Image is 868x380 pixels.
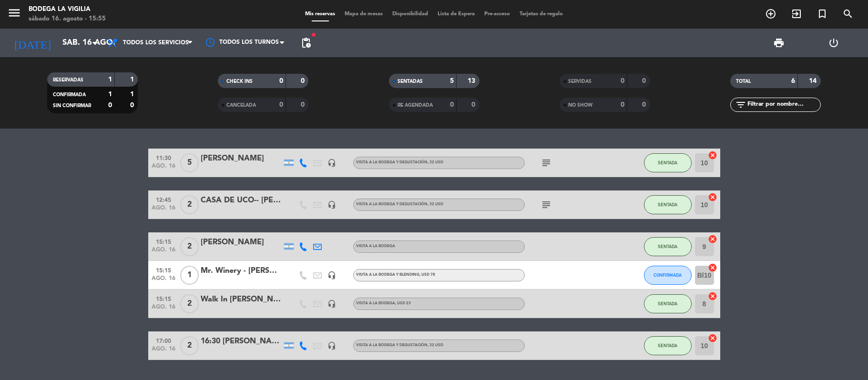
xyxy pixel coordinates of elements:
[708,192,717,202] i: cancel
[356,343,443,347] span: VISITA A LA BODEGA Y DEGUSTACIÓN
[356,301,411,305] span: VISITA A LA BODEGA
[735,99,746,110] i: filter_list
[356,244,395,248] span: VISITA A LA BODEGA
[152,194,175,205] span: 12:45
[658,244,677,249] span: SENTADA
[53,78,83,82] span: RESERVADAS
[130,102,136,109] strong: 0
[708,333,717,343] i: cancel
[201,293,282,306] div: Walk In [PERSON_NAME]
[773,37,785,49] span: print
[279,78,283,84] strong: 0
[809,78,818,84] strong: 14
[708,291,717,301] i: cancel
[301,78,306,84] strong: 0
[428,202,443,206] span: , 32 USD
[642,78,648,84] strong: 0
[180,294,199,313] span: 2
[644,237,692,256] button: SENTADA
[398,103,433,108] span: RE AGENDADA
[708,263,717,272] i: cancel
[152,304,175,315] span: ago. 16
[817,8,828,20] i: turned_in_not
[201,265,282,277] div: Mr. Winery - [PERSON_NAME]
[152,346,175,357] span: ago. 16
[644,336,692,355] button: SENTADA
[736,79,751,84] span: TOTAL
[201,236,282,249] div: [PERSON_NAME]
[152,293,175,304] span: 15:15
[828,37,839,49] i: power_settings_new
[53,92,86,97] span: CONFIRMADA
[746,100,820,110] input: Filtrar por nombre...
[658,301,677,306] span: SENTADA
[541,157,552,169] i: subject
[471,101,477,108] strong: 0
[433,11,480,17] span: Lista de Espera
[644,153,692,172] button: SENTADA
[89,37,100,49] i: arrow_drop_down
[658,160,677,165] span: SENTADA
[356,273,435,277] span: VISITA A LA BODEGA Y BLENDING
[515,11,568,17] span: Tarjetas de regalo
[642,101,648,108] strong: 0
[428,160,443,164] span: , 32 USD
[327,341,336,350] i: headset_mic
[842,8,854,20] i: search
[480,11,515,17] span: Pre-acceso
[108,76,112,83] strong: 1
[300,11,340,17] span: Mis reservas
[644,294,692,313] button: SENTADA
[226,79,253,84] span: CHECK INS
[621,101,624,108] strong: 0
[428,343,443,347] span: , 32 USD
[541,199,552,210] i: subject
[201,335,282,348] div: 16:30 [PERSON_NAME]
[152,275,175,286] span: ago. 16
[180,336,199,355] span: 2
[311,32,317,38] span: fiber_manual_record
[644,195,692,214] button: SENTADA
[658,202,677,207] span: SENTADA
[340,11,388,17] span: Mapa de mesas
[807,29,861,57] div: LOG OUT
[108,91,112,98] strong: 1
[791,8,802,20] i: exit_to_app
[765,8,776,20] i: add_circle_outline
[7,6,21,23] button: menu
[356,160,443,164] span: VISITA A LA BODEGA Y DEGUSTACIÓN
[108,102,112,109] strong: 0
[29,14,106,24] div: sábado 16. agosto - 15:55
[152,163,175,174] span: ago. 16
[301,101,306,108] strong: 0
[130,76,136,83] strong: 1
[388,11,433,17] span: Disponibilidad
[152,236,175,247] span: 15:15
[7,32,58,53] i: [DATE]
[644,266,692,285] button: CONFIRMADA
[568,103,592,108] span: NO SHOW
[419,273,435,277] span: , USD 78
[450,101,454,108] strong: 0
[327,200,336,209] i: headset_mic
[180,195,199,214] span: 2
[327,300,336,308] i: headset_mic
[327,271,336,280] i: headset_mic
[152,152,175,163] span: 11:30
[180,153,199,172] span: 5
[123,40,189,46] span: Todos los servicios
[152,247,175,258] span: ago. 16
[201,194,282,207] div: CASA DE UCO-- [PERSON_NAME]
[621,78,624,84] strong: 0
[152,335,175,346] span: 17:00
[327,159,336,167] i: headset_mic
[450,78,454,84] strong: 5
[654,272,682,278] span: CONFIRMADA
[356,202,443,206] span: VISITA A LA BODEGA Y DEGUSTACIÓN
[180,266,199,285] span: 1
[180,237,199,256] span: 2
[658,343,677,348] span: SENTADA
[708,234,717,244] i: cancel
[53,103,91,108] span: SIN CONFIRMAR
[708,150,717,160] i: cancel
